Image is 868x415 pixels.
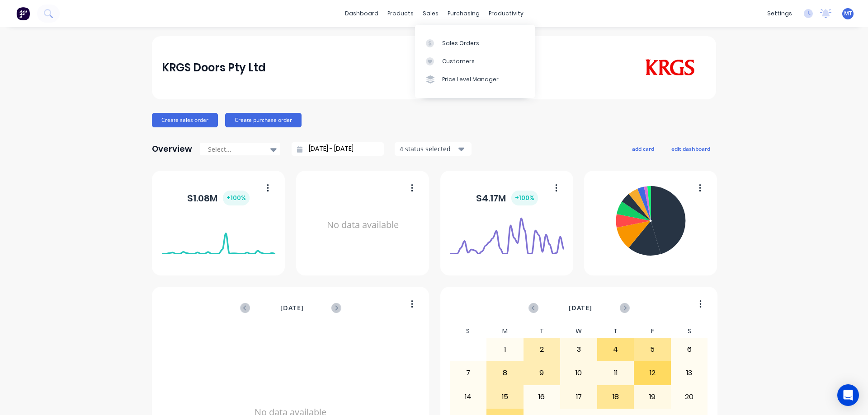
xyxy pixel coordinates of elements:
[837,384,859,406] div: Open Intercom Messenger
[487,338,523,361] div: 1
[162,59,266,77] div: KRGS Doors Pty Ltd
[383,7,418,20] div: products
[524,386,560,408] div: 16
[634,325,671,338] div: F
[16,7,30,20] img: Factory
[671,325,708,338] div: S
[671,386,708,408] div: 20
[395,142,472,156] button: 4 status selected
[280,303,304,313] span: [DATE]
[152,140,192,158] div: Overview
[763,7,797,20] div: settings
[597,325,634,338] div: T
[665,143,716,154] button: edit dashboard
[450,362,486,384] div: 7
[598,386,634,408] div: 18
[442,57,475,65] div: Customers
[187,191,250,205] div: $ 1.08M
[511,191,538,205] div: + 100 %
[400,144,457,154] div: 4 status selected
[634,386,670,408] div: 19
[487,362,523,384] div: 8
[560,325,597,338] div: W
[671,362,708,384] div: 13
[415,34,535,52] a: Sales Orders
[486,325,524,338] div: M
[415,70,535,89] a: Price Level Manager
[487,386,523,408] div: 15
[484,7,528,20] div: productivity
[415,52,535,70] a: Customers
[442,39,479,47] div: Sales Orders
[225,113,302,127] button: Create purchase order
[598,362,634,384] div: 11
[561,362,597,384] div: 10
[418,7,443,20] div: sales
[561,338,597,361] div: 3
[524,325,561,338] div: T
[340,7,383,20] a: dashboard
[561,386,597,408] div: 17
[306,182,420,268] div: No data available
[476,191,538,205] div: $ 4.17M
[443,7,484,20] div: purchasing
[634,338,670,361] div: 5
[524,338,560,361] div: 2
[569,303,592,313] span: [DATE]
[598,338,634,361] div: 4
[450,386,486,408] div: 14
[442,75,499,84] div: Price Level Manager
[844,9,852,18] span: MT
[524,362,560,384] div: 9
[671,338,708,361] div: 6
[152,113,218,127] button: Create sales order
[223,191,250,205] div: + 100 %
[643,59,697,76] img: KRGS Doors Pty Ltd
[634,362,670,384] div: 12
[450,325,487,338] div: S
[626,143,660,154] button: add card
